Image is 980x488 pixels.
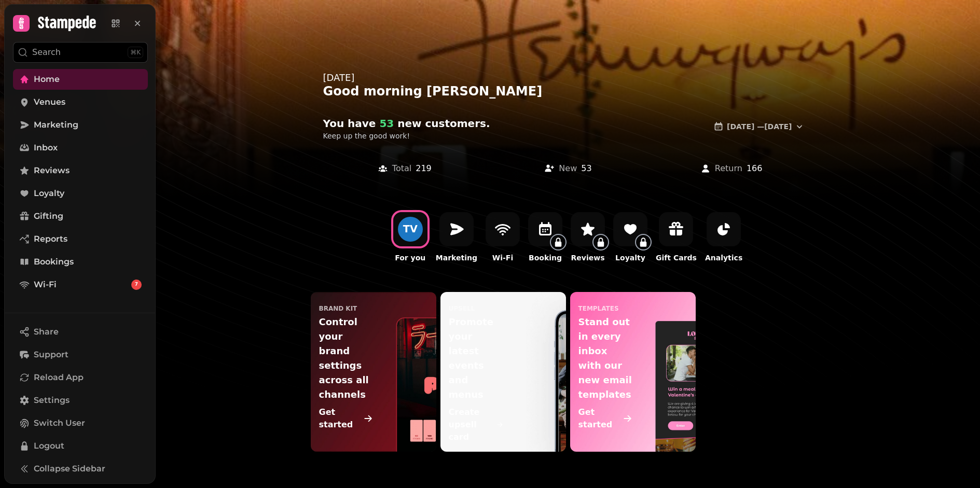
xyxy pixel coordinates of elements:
[705,116,812,137] button: [DATE] —[DATE]
[13,344,148,365] button: Support
[135,281,138,288] span: 7
[34,119,78,131] span: Marketing
[34,210,63,222] span: Gifting
[13,436,148,456] button: Logout
[13,252,148,272] a: Bookings
[13,413,148,434] button: Switch User
[492,253,513,263] p: Wi-Fi
[376,117,394,130] span: 53
[323,116,522,131] h2: You have new customer s .
[34,394,70,407] span: Settings
[13,92,148,113] a: Venues
[34,73,60,86] span: Home
[13,390,148,411] a: Settings
[13,367,148,388] button: Reload App
[34,142,58,154] span: Inbox
[128,47,143,58] div: ⌘K
[13,206,148,227] a: Gifting
[705,253,742,263] p: Analytics
[319,406,362,431] p: Get started
[13,115,148,135] a: Marketing
[34,440,64,452] span: Logout
[13,42,148,63] button: Search⌘K
[615,253,645,263] p: Loyalty
[529,253,562,263] p: Booking
[578,406,621,431] p: Get started
[449,304,475,313] p: upsell
[13,69,148,90] a: Home
[13,274,148,295] a: Wi-Fi7
[323,83,813,100] div: Good morning [PERSON_NAME]
[727,123,792,130] span: [DATE] — [DATE]
[319,304,357,313] p: Brand Kit
[570,292,696,452] a: templatesStand out in every inbox with our new email templatesGet started
[395,253,425,263] p: For you
[34,187,64,200] span: Loyalty
[403,224,418,234] div: T V
[34,96,65,108] span: Venues
[34,233,67,245] span: Reports
[571,253,605,263] p: Reviews
[578,304,619,313] p: templates
[34,463,105,475] span: Collapse Sidebar
[34,278,57,291] span: Wi-Fi
[13,322,148,342] button: Share
[449,406,494,443] p: Create upsell card
[34,348,68,361] span: Support
[34,417,85,429] span: Switch User
[13,229,148,249] a: Reports
[34,326,59,338] span: Share
[34,256,74,268] span: Bookings
[34,371,84,384] span: Reload App
[323,71,813,85] div: [DATE]
[34,164,70,177] span: Reviews
[319,315,374,402] p: Control your brand settings across all channels
[449,315,503,402] p: Promote your latest events and menus
[13,160,148,181] a: Reviews
[13,458,148,479] button: Collapse Sidebar
[13,183,148,204] a: Loyalty
[311,292,436,452] a: Brand KitControl your brand settings across all channelsGet started
[440,292,566,452] a: upsellPromote your latest events and menusCreate upsell card
[32,46,61,59] p: Search
[656,253,697,263] p: Gift Cards
[436,253,477,263] p: Marketing
[13,137,148,158] a: Inbox
[578,315,633,402] p: Stand out in every inbox with our new email templates
[323,131,589,141] p: Keep up the good work!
